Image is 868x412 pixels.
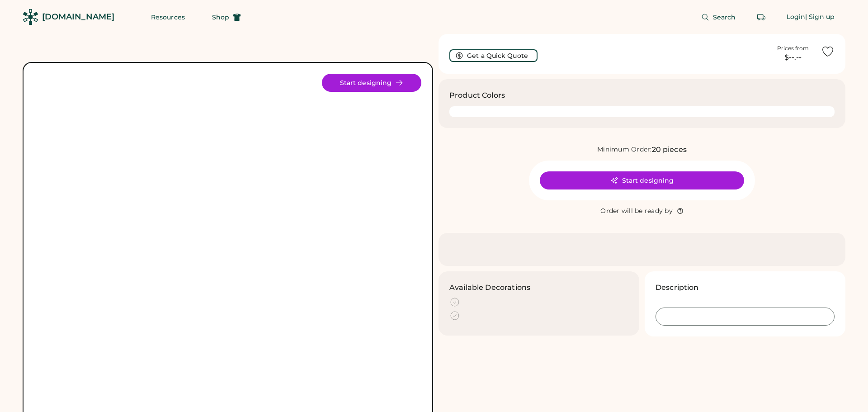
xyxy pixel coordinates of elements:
[449,282,530,293] h3: Available Decorations
[449,90,505,101] h3: Product Colors
[449,49,538,62] button: Get a Quick Quote
[42,11,114,23] div: [DOMAIN_NAME]
[690,8,747,26] button: Search
[713,14,736,20] span: Search
[652,144,687,155] div: 20 pieces
[212,14,229,20] span: Shop
[752,8,770,26] button: Retrieve an order
[656,282,699,293] h3: Description
[540,171,744,189] button: Start designing
[201,8,252,26] button: Shop
[597,145,652,154] div: Minimum Order:
[23,9,38,25] img: Rendered Logo - Screens
[805,13,835,22] div: | Sign up
[777,45,809,52] div: Prices from
[600,207,673,216] div: Order will be ready by
[787,13,806,22] div: Login
[770,52,816,63] div: $--.--
[322,74,421,92] button: Start designing
[140,8,196,26] button: Resources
